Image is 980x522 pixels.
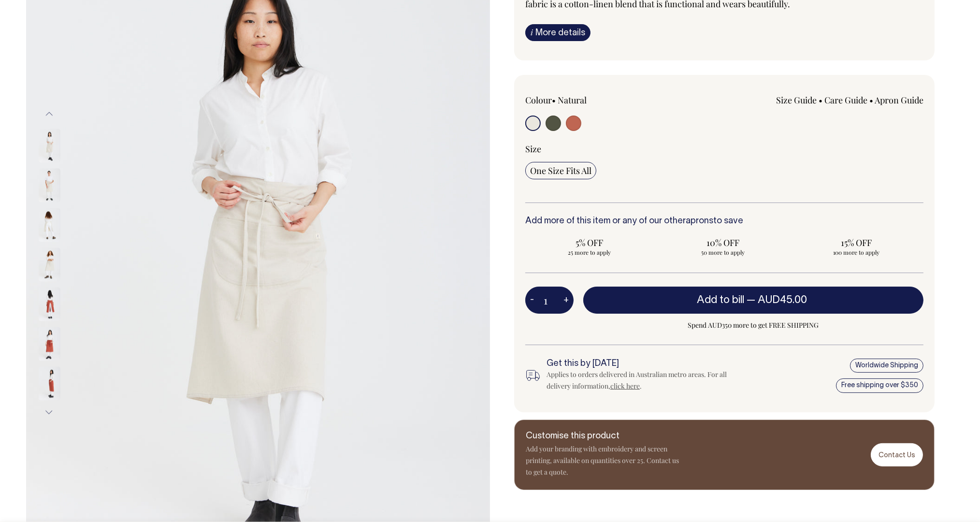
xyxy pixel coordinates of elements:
h6: Customise this product [526,432,680,441]
button: - [525,290,539,310]
div: Applies to orders delivered in Australian metro areas. For all delivery information, . [547,369,743,392]
a: Care Guide [824,94,867,106]
label: Natural [558,94,587,106]
span: 100 more to apply [797,248,916,256]
a: aprons [686,217,713,225]
a: iMore details [525,24,591,41]
button: Add to bill —AUD45.00 [583,287,923,314]
span: One Size Fits All [530,165,591,176]
span: 25 more to apply [530,248,649,256]
span: AUD45.00 [758,295,807,305]
span: — [747,295,810,305]
img: natural [39,129,60,162]
a: click here [610,381,640,391]
button: + [559,290,574,310]
input: 5% OFF 25 more to apply [525,234,653,259]
h6: Get this by [DATE] [547,359,743,369]
img: natural [39,247,60,281]
button: Previous [42,103,57,125]
img: rust [39,287,60,321]
img: rust [39,327,60,361]
input: 10% OFF 50 more to apply [659,234,787,259]
span: 5% OFF [530,237,649,248]
span: Add to bill [697,295,745,305]
img: rust [39,366,60,400]
span: • [869,94,873,106]
span: 50 more to apply [664,248,782,256]
a: Size Guide [776,94,817,106]
span: 10% OFF [664,237,782,248]
span: • [552,94,556,106]
span: Spend AUD350 more to get FREE SHIPPING [583,319,923,331]
button: Next [42,402,57,423]
h6: Add more of this item or any of our other to save [525,217,923,226]
span: 15% OFF [797,237,916,248]
span: • [819,94,822,106]
a: Contact Us [871,443,923,466]
img: natural [39,208,60,242]
span: i [531,27,533,37]
p: Add your branding with embroidery and screen printing, available on quantities over 25. Contact u... [526,443,680,478]
input: One Size Fits All [525,162,596,179]
a: Apron Guide [875,94,923,106]
img: natural [39,168,60,202]
div: Colour [525,94,685,106]
div: Size [525,143,923,155]
input: 15% OFF 100 more to apply [793,234,921,259]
